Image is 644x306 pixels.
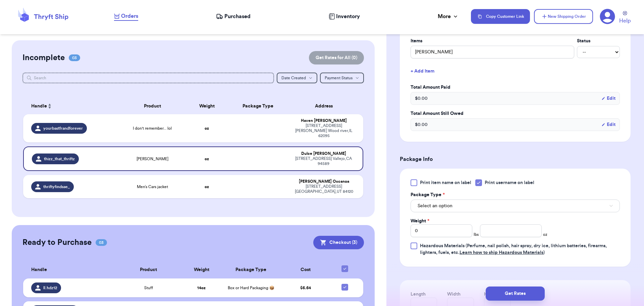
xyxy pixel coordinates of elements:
span: thriftyfindsae_ [43,184,70,189]
button: Checkout (3) [313,236,364,249]
span: 03 [69,54,80,61]
div: [STREET_ADDRESS] Vallejo , CA 94589 [292,156,355,166]
span: ll.hdz12 [43,285,57,291]
span: lbs [474,232,479,237]
span: Box or Hard Packaging 📦 [228,286,274,290]
a: Help [619,11,631,25]
label: Total Amount Paid [411,84,620,91]
button: Payment Status [320,73,364,83]
div: [STREET_ADDRESS][PERSON_NAME] Wood river , IL 62095 [292,123,355,138]
span: $ 0.00 [415,95,428,102]
button: Sort ascending [47,102,52,110]
button: Get Rates for All (0) [309,51,364,64]
button: Date Created [277,73,317,83]
span: Print item name on label [420,179,471,186]
button: Edit [601,121,615,128]
div: Dulce [PERSON_NAME] [292,151,355,156]
h2: Ready to Purchase [22,237,92,248]
span: [PERSON_NAME] [137,156,168,162]
strong: 14 oz [197,286,206,290]
span: (Perfume, nail polish, hair spray, dry ice, lithium batteries, firearms, lighters, fuels, etc. ) [420,244,607,255]
span: thizz_that_thriftz [44,156,75,162]
strong: oz [205,185,209,189]
span: yourbastfrandforever [43,126,83,131]
span: Handle [31,266,47,273]
th: Product [118,98,186,114]
button: Copy Customer Link [471,9,530,24]
span: Hazardous Materials [420,244,465,248]
label: Status [577,38,620,44]
span: Print username on label [485,179,534,186]
span: I don't remember... lol [133,126,172,131]
div: [PERSON_NAME] Oscanoa [292,179,355,184]
span: Purchased [224,12,251,20]
th: Package Type [227,98,288,114]
a: Inventory [329,12,360,20]
span: Date Created [281,76,306,80]
h2: Incomplete [22,52,65,63]
button: Select an option [411,200,620,212]
span: $ 6.64 [300,286,311,290]
label: Package Type [411,191,445,198]
th: Address [288,98,363,114]
span: Men’s Cars jacket [137,184,168,189]
div: Haven [PERSON_NAME] [292,118,355,123]
th: Package Type [221,261,281,278]
span: Select an option [418,203,452,209]
h3: Package Info [400,155,631,163]
input: Search [22,73,274,83]
a: Purchased [216,12,251,20]
span: Handle [31,103,47,110]
button: New Shipping Order [534,9,593,24]
th: Cost [281,261,330,278]
span: oz [543,232,547,237]
button: + Add Item [408,64,623,79]
span: Help [619,17,631,25]
strong: oz [205,157,209,161]
span: 03 [96,239,107,246]
strong: oz [205,126,209,130]
a: Learn how to ship Hazardous Materials [460,250,543,255]
a: Orders [114,12,138,21]
button: Edit [601,95,615,102]
span: $ 0.00 [415,121,428,128]
button: Get Rates [486,287,545,301]
label: Items [411,38,574,44]
span: Payment Status [325,76,353,80]
span: Orders [121,12,138,20]
div: More [438,12,459,20]
div: [STREET_ADDRESS] [GEOGRAPHIC_DATA] , UT 84120 [292,184,355,194]
label: Total Amount Still Owed [411,110,620,117]
th: Product [115,261,181,278]
span: Inventory [336,12,360,20]
th: Weight [181,261,221,278]
span: Stuff [144,285,153,291]
th: Weight [186,98,227,114]
label: Weight [411,218,429,224]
